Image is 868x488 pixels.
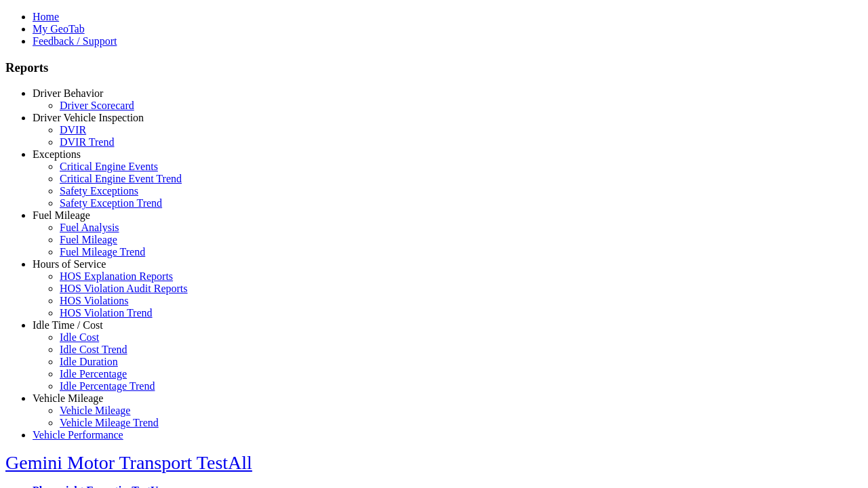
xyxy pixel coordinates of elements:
[60,100,134,111] a: Driver Scorecard
[33,429,123,441] a: Vehicle Performance
[33,35,117,47] a: Feedback / Support
[60,307,153,319] a: HOS Violation Trend
[60,368,127,380] a: Idle Percentage
[33,87,103,99] a: Driver Behavior
[60,222,119,233] a: Fuel Analysis
[33,23,85,35] a: My GeoTab
[33,258,106,270] a: Hours of Service
[60,356,118,367] a: Idle Duration
[5,452,252,473] a: Gemini Motor Transport TestAll
[60,124,86,136] a: DVIR
[33,392,103,404] a: Vehicle Mileage
[33,112,144,123] a: Driver Vehicle Inspection
[33,11,59,22] a: Home
[33,148,81,160] a: Exceptions
[60,185,138,197] a: Safety Exceptions
[33,209,90,221] a: Fuel Mileage
[60,380,155,392] a: Idle Percentage Trend
[60,283,188,294] a: HOS Violation Audit Reports
[60,417,159,428] a: Vehicle Mileage Trend
[60,234,117,245] a: Fuel Mileage
[60,246,145,258] a: Fuel Mileage Trend
[60,405,130,416] a: Vehicle Mileage
[60,173,182,184] a: Critical Engine Event Trend
[60,331,99,343] a: Idle Cost
[60,136,114,148] a: DVIR Trend
[5,60,863,75] h3: Reports
[60,295,128,306] a: HOS Violations
[33,319,103,331] a: Idle Time / Cost
[60,344,127,355] a: Idle Cost Trend
[60,161,158,172] a: Critical Engine Events
[60,270,173,282] a: HOS Explanation Reports
[60,197,162,209] a: Safety Exception Trend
